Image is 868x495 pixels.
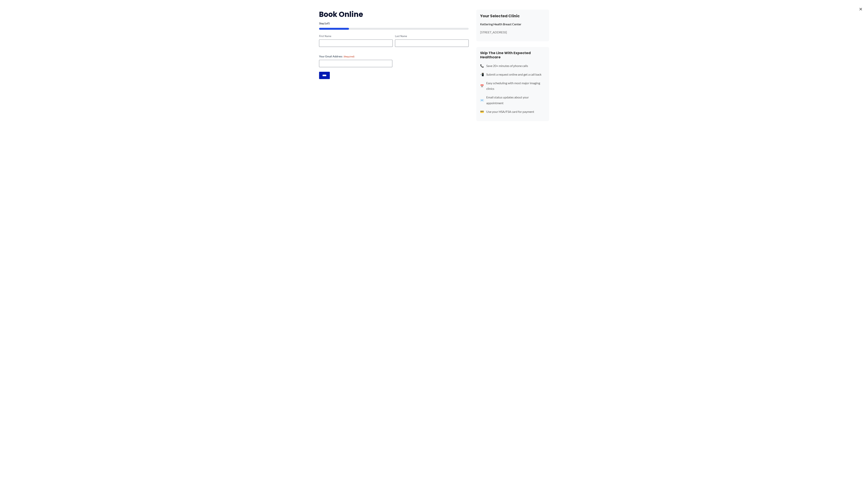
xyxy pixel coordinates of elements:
[480,83,484,89] span: 📅
[480,30,545,34] p: [STREET_ADDRESS]
[480,13,545,18] h3: Your Selected Clinic
[480,94,545,106] li: Email status updates about your appointment
[480,63,545,69] li: Save 20+ minutes of phone calls
[395,34,469,38] label: Last Name
[480,109,484,115] span: 💳
[319,22,469,25] p: Step of
[324,22,326,25] span: 1
[480,21,545,27] p: Kettering Health Breast Center
[328,22,330,25] span: 5
[319,10,469,19] h2: Book Online
[319,34,393,38] label: First Name
[344,55,355,58] span: (Required)
[480,72,484,77] span: 📲
[319,54,469,58] label: Your Email Address
[480,109,545,115] li: Use your HSA/FSA card for payment
[480,72,545,77] li: Submit a request online and get a call back
[480,63,484,69] span: 📞
[480,80,545,92] li: Easy scheduling with most major imaging clinics
[480,51,545,59] h4: Skip The Line With Expected Healthcare
[480,97,484,103] span: 📧
[859,4,862,14] span: ×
